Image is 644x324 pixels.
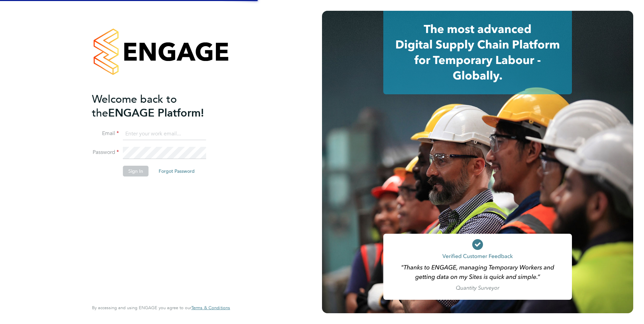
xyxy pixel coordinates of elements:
label: Email [92,130,119,137]
input: Enter your work email... [123,128,206,140]
a: Terms & Conditions [191,305,230,311]
button: Forgot Password [153,166,200,176]
label: Password [92,149,119,156]
button: Sign In [123,166,149,176]
h2: ENGAGE Platform! [92,92,223,120]
span: Terms & Conditions [191,305,230,311]
span: Welcome back to the [92,93,177,120]
span: By accessing and using ENGAGE you agree to our [92,305,230,311]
